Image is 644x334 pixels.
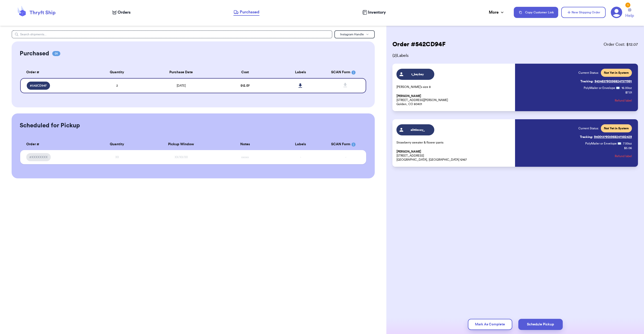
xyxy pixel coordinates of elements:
[112,9,130,15] a: Orders
[20,122,80,130] h2: Scheduled for Pickup
[331,142,360,147] div: SCAN Form
[514,7,558,18] button: Copy Customer Link
[331,70,360,75] div: SCAN Form
[622,86,632,90] span: 16.00 oz
[489,9,505,15] div: More
[12,30,332,38] input: Search shipments...
[300,156,301,159] span: -
[518,319,563,330] button: Schedule Pickup
[177,84,186,87] span: [DATE]
[29,155,48,159] span: #XXXXXXXX
[118,9,130,15] span: Orders
[30,84,47,88] span: # 542CD94F
[580,77,632,85] a: Tracking:9434637903968247377991
[604,41,638,47] span: Order Cost: $ 12.07
[145,139,218,150] th: Pickup Window
[52,51,60,56] span: 01
[145,67,218,78] th: Purchase Date
[218,139,273,150] th: Notes
[585,142,621,145] span: PolyMailer or Envelope ✉️
[396,150,421,154] span: [PERSON_NAME]
[116,84,118,87] span: 2
[615,151,632,162] button: Refund label
[396,94,421,98] span: [PERSON_NAME]
[20,139,89,150] th: Order #
[625,90,632,94] p: $ 7.01
[623,141,632,146] span: 7.00 oz
[625,13,634,19] span: Help
[578,71,599,75] span: Current Status:
[392,53,638,59] span: ( 2 ) Labels
[468,319,512,330] button: Mark As Complete
[625,8,634,19] a: Help
[621,141,622,146] span: :
[273,139,328,150] th: Labels
[20,50,49,58] h2: Purchased
[362,9,386,15] a: Inventory
[240,84,250,87] span: $ 12.07
[20,67,89,78] th: Order #
[273,67,328,78] th: Labels
[368,9,386,15] span: Inventory
[89,67,145,78] th: Quantity
[406,128,430,132] span: alittlecoy_
[240,9,259,15] span: Purchased
[218,67,273,78] th: Cost
[396,94,512,106] p: [STREET_ADDRESS][PERSON_NAME] Golden, CO 80401
[580,135,593,139] span: Tracking:
[396,140,512,145] p: Strawberry sweater & flower pants
[611,7,622,18] a: 1
[396,85,512,89] p: [PERSON_NAME]’s size 8
[561,7,606,18] button: New Shipping Order
[241,156,249,159] span: xxxxx
[115,156,119,159] span: XX
[334,30,375,38] button: Instagram Handle
[624,146,632,150] p: $ 5.06
[615,95,632,106] button: Refund label
[89,139,145,150] th: Quantity
[340,33,364,36] span: Instagram Handle
[406,72,430,76] span: t_baybay
[580,79,594,83] span: Tracking:
[396,150,512,162] p: [STREET_ADDRESS] [GEOGRAPHIC_DATA], [GEOGRAPHIC_DATA] 12167
[620,86,621,90] span: :
[604,71,629,75] span: Not Yet in System
[578,126,599,130] span: Current Status:
[625,3,630,8] div: 1
[345,156,346,159] span: -
[580,133,632,141] a: Tracking:9400137903968247382429
[392,40,446,49] h2: Order # 542CD94F
[175,156,188,159] span: XX/XX/XX
[584,86,620,89] span: PolyMailer or Envelope ✉️
[604,126,629,130] span: Not Yet in System
[233,9,259,16] a: Purchased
